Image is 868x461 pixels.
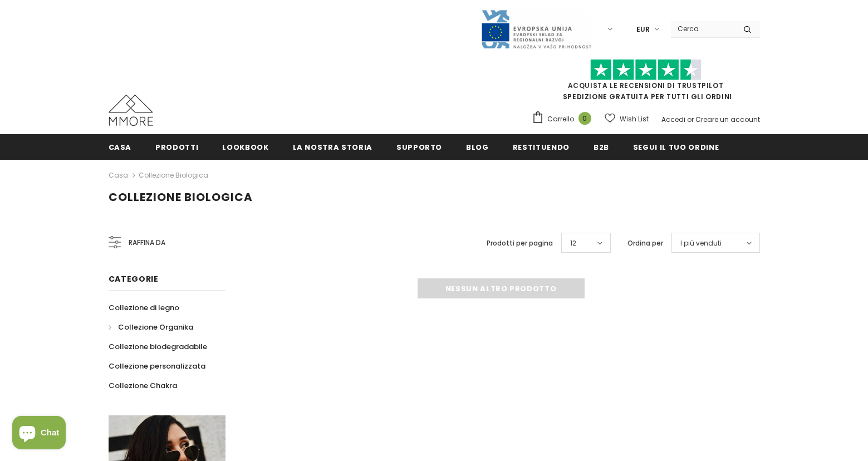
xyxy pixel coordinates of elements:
span: I più venduti [680,238,722,249]
label: Ordina per [627,238,663,249]
a: B2B [594,134,609,159]
span: supporto [396,142,442,153]
a: Collezione biologica [139,170,208,180]
span: Carrello [547,114,574,125]
span: Raffina da [129,237,165,249]
a: Collezione biodegradabile [109,337,207,356]
span: Collezione Chakra [109,380,177,391]
inbox-online-store-chat: Shopify online store chat [9,416,69,452]
a: Casa [109,169,128,182]
span: SPEDIZIONE GRATUITA PER TUTTI GLI ORDINI [532,64,760,101]
a: Collezione personalizzata [109,356,205,376]
img: Casi MMORE [109,95,153,126]
label: Prodotti per pagina [487,238,553,249]
span: Collezione Organika [118,322,193,332]
a: Prodotti [155,134,198,159]
input: Search Site [671,21,735,37]
span: Wish List [620,114,649,125]
span: Collezione biodegradabile [109,341,207,352]
span: B2B [594,142,609,153]
a: La nostra storia [293,134,372,159]
a: Wish List [605,109,649,129]
span: Blog [466,142,489,153]
img: Fidati di Pilot Stars [590,59,702,81]
span: Categorie [109,273,159,285]
a: Acquista le recensioni di TrustPilot [568,81,724,90]
a: Collezione di legno [109,298,179,317]
span: Collezione biologica [109,189,253,205]
a: Casa [109,134,132,159]
a: Collezione Organika [109,317,193,337]
a: Blog [466,134,489,159]
span: Collezione di legno [109,302,179,313]
a: Lookbook [222,134,268,159]
a: Accedi [661,115,685,124]
span: 0 [578,112,591,125]
a: Javni Razpis [480,24,592,33]
span: or [687,115,694,124]
a: supporto [396,134,442,159]
span: EUR [636,24,650,35]
span: Restituendo [513,142,570,153]
span: 12 [570,238,576,249]
span: Prodotti [155,142,198,153]
img: Javni Razpis [480,9,592,50]
a: Restituendo [513,134,570,159]
span: La nostra storia [293,142,372,153]
span: Collezione personalizzata [109,361,205,371]
a: Creare un account [695,115,760,124]
span: Casa [109,142,132,153]
span: Segui il tuo ordine [633,142,719,153]
span: Lookbook [222,142,268,153]
a: Carrello 0 [532,111,597,127]
a: Segui il tuo ordine [633,134,719,159]
a: Collezione Chakra [109,376,177,395]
